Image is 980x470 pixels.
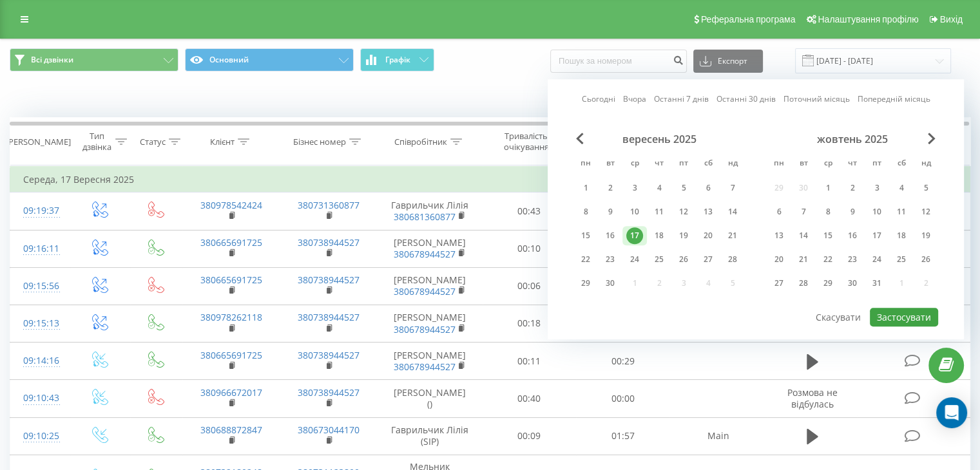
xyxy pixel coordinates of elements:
[787,386,838,410] span: Розмова не відбулась
[795,275,812,292] div: 28
[647,226,671,245] div: чт 18 вер 2025 р.
[576,380,669,417] td: 00:00
[23,236,57,261] div: 09:16:11
[844,203,861,220] div: 9
[795,227,812,244] div: 14
[200,424,262,436] a: 380688872847
[200,274,262,286] a: 380665691725
[651,203,668,220] div: 11
[869,251,885,268] div: 24
[200,199,262,211] a: 380978542424
[200,349,262,361] a: 380665691725
[675,180,692,196] div: 5
[577,275,594,292] div: 29
[31,55,73,65] span: Всі дзвінки
[200,386,262,399] a: 380966672017
[654,93,709,106] a: Останні 7 днів
[622,226,647,245] div: ср 17 вер 2025 р.
[576,155,595,174] abbr: понеділок
[573,274,598,293] div: пн 29 вер 2025 р.
[671,202,696,221] div: пт 12 вер 2025 р.
[298,236,360,249] a: 380738944527
[816,202,840,221] div: ср 8 жовт 2025 р.
[696,202,720,221] div: сб 13 вер 2025 р.
[625,155,644,174] abbr: середа
[647,250,671,269] div: чт 25 вер 2025 р.
[651,180,668,196] div: 4
[893,227,910,244] div: 18
[893,180,910,196] div: 4
[889,178,914,198] div: сб 4 жовт 2025 р.
[771,251,787,268] div: 20
[865,226,889,245] div: пт 17 жовт 2025 р.
[767,274,791,293] div: пн 27 жовт 2025 р.
[577,251,594,268] div: 22
[23,386,57,411] div: 09:10:43
[918,251,934,268] div: 26
[378,193,483,230] td: Гаврильчик Лілія
[700,227,716,244] div: 20
[647,202,671,221] div: чт 11 вер 2025 р.
[598,226,622,245] div: вт 16 вер 2025 р.
[573,250,598,269] div: пн 22 вер 2025 р.
[483,193,576,230] td: 00:43
[200,236,262,249] a: 380665691725
[696,250,720,269] div: сб 27 вер 2025 р.
[720,226,745,245] div: нд 21 вер 2025 р.
[394,361,456,373] a: 380678944527
[928,133,936,144] span: Next Month
[698,155,718,174] abbr: субота
[809,308,868,326] button: Скасувати
[820,180,836,196] div: 1
[816,250,840,269] div: ср 22 жовт 2025 р.
[577,227,594,244] div: 15
[576,133,584,144] span: Previous Month
[771,227,787,244] div: 13
[10,48,178,71] button: Всі дзвінки
[10,167,970,193] td: Середа, 17 Вересня 2025
[675,227,692,244] div: 19
[200,311,262,323] a: 380978262118
[623,93,646,106] a: Вчора
[858,93,930,106] a: Попередній місяць
[494,131,559,153] div: Тривалість очікування
[716,93,776,106] a: Останні 30 днів
[576,417,669,455] td: 01:57
[723,155,742,174] abbr: неділя
[820,275,836,292] div: 29
[602,251,619,268] div: 23
[394,248,456,260] a: 380678944527
[840,250,865,269] div: чт 23 жовт 2025 р.
[795,203,812,220] div: 7
[724,251,741,268] div: 28
[298,386,360,399] a: 380738944527
[576,343,669,380] td: 00:29
[483,230,576,267] td: 00:10
[844,227,861,244] div: 16
[869,275,885,292] div: 31
[23,311,57,336] div: 09:15:13
[893,203,910,220] div: 11
[378,343,483,380] td: [PERSON_NAME]
[671,250,696,269] div: пт 26 вер 2025 р.
[816,274,840,293] div: ср 29 жовт 2025 р.
[865,250,889,269] div: пт 24 жовт 2025 р.
[385,55,410,64] span: Графік
[693,50,763,73] button: Експорт
[767,226,791,245] div: пн 13 жовт 2025 р.
[700,180,716,196] div: 6
[483,305,576,342] td: 00:18
[573,178,598,198] div: пн 1 вер 2025 р.
[767,250,791,269] div: пн 20 жовт 2025 р.
[598,250,622,269] div: вт 23 вер 2025 р.
[914,250,938,269] div: нд 26 жовт 2025 р.
[185,48,354,71] button: Основний
[865,178,889,198] div: пт 3 жовт 2025 р.
[696,226,720,245] div: сб 20 вер 2025 р.
[840,202,865,221] div: чт 9 жовт 2025 р.
[649,155,669,174] abbr: четвер
[840,178,865,198] div: чт 2 жовт 2025 р.
[795,251,812,268] div: 21
[394,285,456,297] a: 380678944527
[378,230,483,267] td: [PERSON_NAME]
